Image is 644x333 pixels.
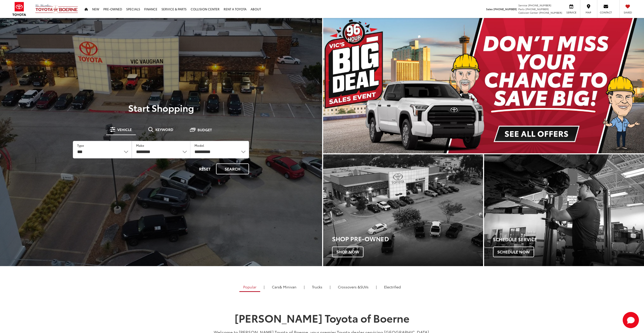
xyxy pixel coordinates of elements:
label: Type [77,143,84,147]
a: Electrified [380,283,405,291]
span: [PHONE_NUMBER] [539,11,562,14]
span: Vehicle [117,128,132,131]
span: [PHONE_NUMBER] [493,7,517,11]
li: | [328,284,332,289]
a: SUVs [334,283,372,291]
span: Map [583,11,594,14]
span: Parts [518,7,525,11]
span: Sales [486,7,493,11]
div: Toyota [323,154,483,266]
svg: Start Chat [623,312,639,328]
a: Popular [239,283,260,292]
div: Toyota [484,154,644,266]
span: Crossovers & [338,284,360,289]
span: Service [518,3,527,7]
h4: Schedule Service [493,237,644,242]
li: | [375,284,378,289]
button: Toggle Chat Window [623,312,639,328]
button: Reset [195,163,215,174]
span: Keyword [155,128,173,131]
a: Schedule Service Schedule Now [484,154,644,266]
a: Cars [268,283,300,291]
span: Budget [197,128,212,132]
button: Search [216,163,249,174]
label: Model [194,143,204,147]
h3: Shop Pre-Owned [332,235,483,242]
span: [PHONE_NUMBER] [528,3,551,7]
span: & Minivan [279,284,296,289]
span: Collision Center [518,11,538,14]
a: Trucks [308,283,326,291]
h1: [PERSON_NAME] Toyota of Boerne [204,312,440,324]
li: | [262,284,266,289]
li: | [303,284,306,289]
p: Start Shopping [21,103,301,113]
a: Shop Pre-Owned Shop Now [323,154,483,266]
span: Contact [600,11,612,14]
span: Saved [622,11,633,14]
img: Vic Vaughan Toyota of Boerne [35,4,78,14]
span: [PHONE_NUMBER] [525,7,549,11]
span: Service [566,11,577,14]
span: Shop Now [332,247,364,257]
label: Make [136,143,144,147]
span: Schedule Now [493,247,534,257]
